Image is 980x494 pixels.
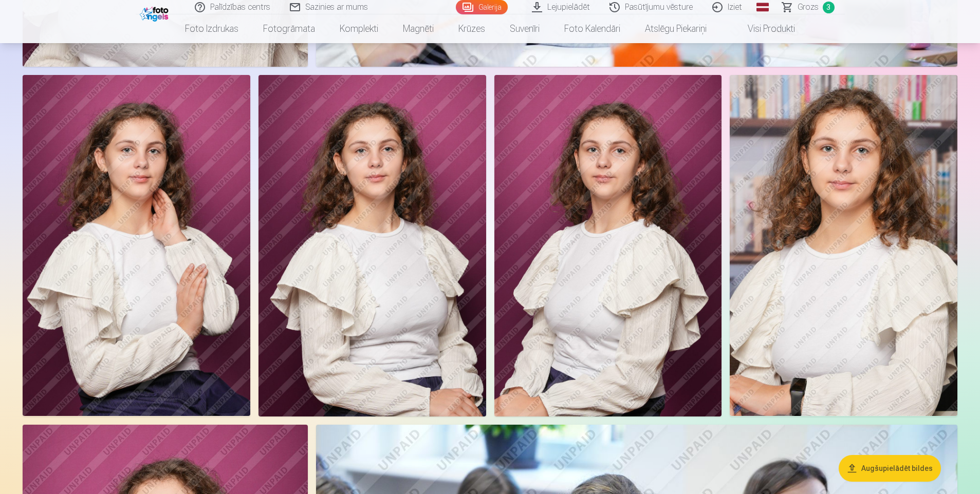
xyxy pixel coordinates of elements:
img: /fa1 [140,4,171,22]
a: Foto kalendāri [552,14,633,43]
a: Komplekti [327,14,391,43]
span: 3 [823,2,835,13]
button: Augšupielādēt bildes [839,455,941,482]
span: Grozs [798,1,819,13]
a: Krūzes [446,14,497,43]
a: Foto izdrukas [173,14,251,43]
a: Suvenīri [497,14,552,43]
a: Magnēti [391,14,446,43]
a: Fotogrāmata [251,14,327,43]
a: Atslēgu piekariņi [633,14,719,43]
a: Visi produkti [719,14,807,43]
